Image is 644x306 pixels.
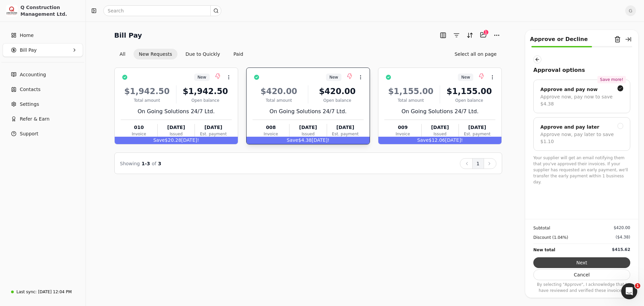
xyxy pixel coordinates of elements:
div: 008 [253,124,289,131]
input: Search [103,5,221,16]
div: Issued [289,131,326,137]
button: More [491,30,502,41]
div: New total [533,247,555,253]
div: Approve and pay later [540,123,599,131]
p: Your supplier will get an email notifying them that you've approved their invoices. If your suppl... [533,155,630,185]
div: Open balance [311,97,364,103]
div: $1,942.50 [179,85,232,97]
button: Next [533,257,630,268]
a: Contacts [3,83,83,96]
a: Last sync:[DATE] 12:04 PM [3,286,83,298]
div: Approve and pay now [540,85,598,93]
div: Total amount [384,97,437,103]
span: Settings [20,101,39,108]
div: 010 [121,124,157,131]
div: Invoice [121,131,157,137]
div: [DATE] [422,124,459,131]
span: 1 [635,283,640,289]
div: 009 [384,124,421,131]
div: [DATE] [327,124,364,131]
button: Bill Pay [3,43,83,57]
div: ($4.38) [615,234,630,240]
button: Support [3,127,83,140]
div: 1 [483,30,489,35]
div: Issued [158,131,195,137]
span: [DATE]! [312,137,329,143]
button: Sort [465,30,475,41]
button: G [625,5,636,16]
button: Cancel [533,269,630,280]
span: [DATE]! [445,137,463,143]
a: Home [3,29,83,42]
div: [DATE] 12:04 PM [38,289,71,295]
div: $420.00 [613,225,630,231]
div: Est. payment [195,131,231,137]
div: $420.00 [253,85,305,97]
span: Home [20,32,34,39]
div: [DATE] [289,124,326,131]
button: Due to Quickly [180,49,225,59]
iframe: Intercom live chat [621,283,637,299]
button: New Requests [133,49,177,59]
div: Total amount [253,97,305,103]
img: 3171ca1f-602b-4dfe-91f0-0ace091e1481.jpeg [6,5,18,17]
div: Subtotal [533,225,550,231]
button: Select all on page [449,49,502,59]
div: $420.00 [311,85,364,97]
button: All [114,49,131,59]
div: $4.38 [247,137,370,144]
button: Refer & Earn [3,112,83,126]
div: Approve now, pay now to save $4.38 [540,93,623,107]
span: Accounting [20,71,46,78]
div: Last sync: [16,289,37,295]
div: [DATE] [459,124,495,131]
span: Save [417,137,429,143]
div: Approve or Decline [530,35,588,43]
div: Open balance [179,97,232,103]
div: Invoice [253,131,289,137]
div: [DATE] [195,124,231,131]
span: New [198,74,206,80]
a: Settings [3,97,83,111]
div: $20.28 [115,137,238,144]
div: [DATE] [158,124,195,131]
div: $12.06 [378,137,501,144]
span: Bill Pay [20,47,37,54]
span: Contacts [20,86,41,93]
span: Refer & Earn [20,116,50,123]
span: 3 [158,161,161,166]
span: [DATE]! [181,137,199,143]
div: Discount (1.04%) [533,234,568,241]
div: Save more! [597,76,626,83]
div: Invoice [384,131,421,137]
h2: Bill Pay [114,30,142,41]
p: By selecting "Approve", I acknowledge that I have reviewed and verified these invoices. [533,281,630,294]
button: 1 [472,158,484,169]
span: New [461,74,470,80]
span: Showing [120,161,140,166]
span: Save [153,137,165,143]
a: Accounting [3,68,83,81]
div: $1,155.00 [443,85,495,97]
div: Issued [422,131,459,137]
div: Invoice filter options [114,49,249,59]
button: Paid [228,49,249,59]
span: 1 - 3 [142,161,150,166]
div: $415.62 [612,247,630,253]
div: On Going Solutions 24/7 Ltd. [253,107,364,116]
button: Batch (1) [478,30,489,40]
div: Est. payment [459,131,495,137]
div: Total amount [121,97,173,103]
div: Est. payment [327,131,364,137]
span: New [329,74,338,80]
div: Q Construction Management Ltd. [20,4,80,17]
span: Save [287,137,298,143]
div: On Going Solutions 24/7 Ltd. [121,107,232,116]
div: Approve now, pay later to save $1.10 [540,131,623,145]
div: Open balance [443,97,495,103]
div: $1,155.00 [384,85,437,97]
div: Approval options [533,66,630,74]
span: Support [20,130,38,137]
span: of [152,161,156,166]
